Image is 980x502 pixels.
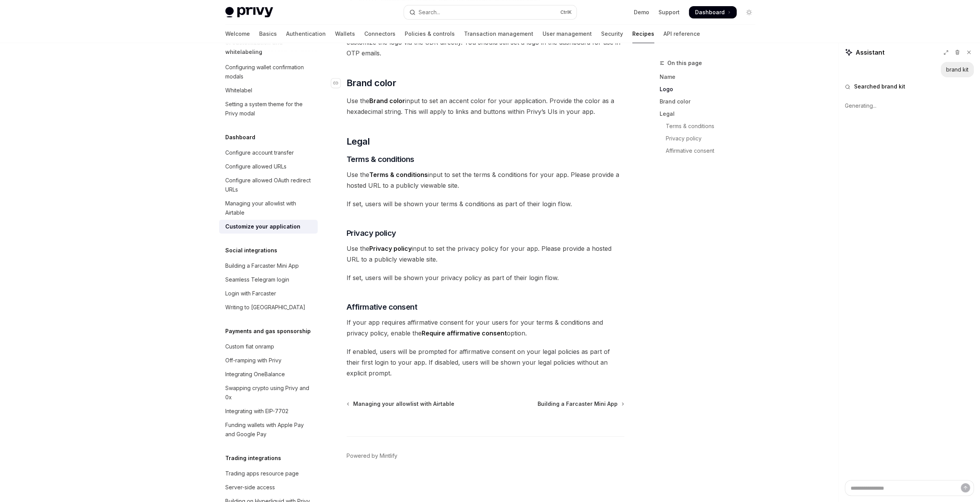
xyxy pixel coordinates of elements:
[219,287,318,300] a: Login with Farcaster
[225,261,299,270] div: Building a Farcaster Mini App
[845,83,974,90] button: Searched brand kit
[225,63,313,81] div: Configuring wallet confirmation modals
[225,407,288,416] div: Integrating with EIP-7702
[225,148,294,157] div: Configure account transfer
[663,25,700,43] a: API reference
[369,245,412,252] strong: Privacy policy
[225,384,313,402] div: Swapping crypto using Privy and 0x
[347,346,624,379] span: If enabled, users will be prompted for affirmative consent on your legal policies as part of thei...
[331,77,347,89] a: Navigate to header
[347,169,624,191] span: Use the input to set the terms & conditions for your app. Please provide a hosted URL to a public...
[347,95,624,117] span: Use the input to set an accent color for your application. Provide the color as a hexadecimal str...
[225,246,277,255] h5: Social integrations
[225,289,276,298] div: Login with Farcaster
[225,222,300,231] div: Customize your application
[660,83,761,95] a: Logo
[632,25,654,43] a: Recipes
[225,100,313,118] div: Setting a system theme for the Privy modal
[347,452,397,460] a: Powered by Mintlify
[225,86,252,95] div: Whitelabel
[219,404,318,418] a: Integrating with EIP-7702
[225,7,273,18] img: light logo
[538,400,618,408] span: Building a Farcaster Mini App
[225,25,250,43] a: Welcome
[689,6,737,18] a: Dashboard
[364,25,395,43] a: Connectors
[225,483,275,492] div: Server-side access
[347,77,396,89] span: Brand color
[660,120,761,132] a: Terms & conditions
[219,83,318,97] a: Whitelabel
[219,97,318,120] a: Setting a system theme for the Privy modal
[219,381,318,404] a: Swapping crypto using Privy and 0x
[225,133,255,142] h5: Dashboard
[225,199,313,217] div: Managing your allowlist with Airtable
[335,25,355,43] a: Wallets
[286,25,326,43] a: Authentication
[538,400,623,408] a: Building a Farcaster Mini App
[219,273,318,287] a: Seamless Telegram login
[660,145,761,157] a: Affirmative consent
[464,25,533,43] a: Transaction management
[219,340,318,354] a: Custom fiat onramp
[219,197,318,220] a: Managing your allowlist with Airtable
[743,6,755,18] button: Toggle dark mode
[347,243,624,265] span: Use the input to set the privacy policy for your app. Please provide a hosted URL to a publicly v...
[658,8,680,16] a: Support
[225,420,313,439] div: Funding wallets with Apple Pay and Google Pay
[225,327,311,336] h5: Payments and gas sponsorship
[219,173,318,197] a: Configure allowed OAuth redirect URLs
[225,356,281,365] div: Off-ramping with Privy
[225,469,299,478] div: Trading apps resource page
[695,8,725,16] span: Dashboard
[419,8,440,17] div: Search...
[543,25,592,43] a: User management
[219,467,318,480] a: Trading apps resource page
[667,58,702,68] span: On this page
[225,162,286,171] div: Configure allowed URLs
[225,176,313,194] div: Configure allowed OAuth redirect URLs
[660,71,761,83] a: Name
[225,342,274,351] div: Custom fiat onramp
[405,25,455,43] a: Policies & controls
[347,272,624,283] span: If set, users will be shown your privacy policy as part of their login flow.
[845,480,974,496] textarea: Ask a question...
[219,146,318,160] a: Configure account transfer
[259,25,277,43] a: Basics
[347,154,414,165] span: Terms & conditions
[347,302,417,312] span: Affirmative consent
[347,228,396,238] span: Privacy policy
[219,160,318,173] a: Configure allowed URLs
[404,5,576,19] button: Open search
[347,400,454,408] a: Managing your allowlist with Airtable
[219,220,318,233] a: Customize your application
[854,83,905,90] span: Searched brand kit
[353,400,454,408] span: Managing your allowlist with Airtable
[856,48,885,57] span: Assistant
[660,132,761,145] a: Privacy policy
[219,60,318,83] a: Configuring wallet confirmation modals
[601,25,623,43] a: Security
[219,354,318,367] a: Off-ramping with Privy
[219,259,318,273] a: Building a Farcaster Mini App
[660,108,761,120] a: Legal
[347,135,370,148] span: Legal
[845,96,974,116] div: Generating...
[347,317,624,339] span: If your app requires affirmative consent for your users for your terms & conditions and privacy p...
[422,329,507,337] strong: Require affirmative consent
[219,418,318,441] a: Funding wallets with Apple Pay and Google Pay
[219,300,318,314] a: Writing to [GEOGRAPHIC_DATA]
[660,95,761,108] a: Brand color
[225,303,305,312] div: Writing to [GEOGRAPHIC_DATA]
[946,66,968,73] div: brand kit
[961,483,970,492] button: Send message
[347,198,624,209] span: If set, users will be shown your terms & conditions as part of their login flow.
[369,97,405,105] strong: Brand color
[225,454,281,463] h5: Trading integrations
[225,275,289,284] div: Seamless Telegram login
[219,480,318,494] a: Server-side access
[225,370,285,379] div: Integrating OneBalance
[369,171,428,178] strong: Terms & conditions
[634,8,649,16] a: Demo
[560,9,572,15] span: Ctrl K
